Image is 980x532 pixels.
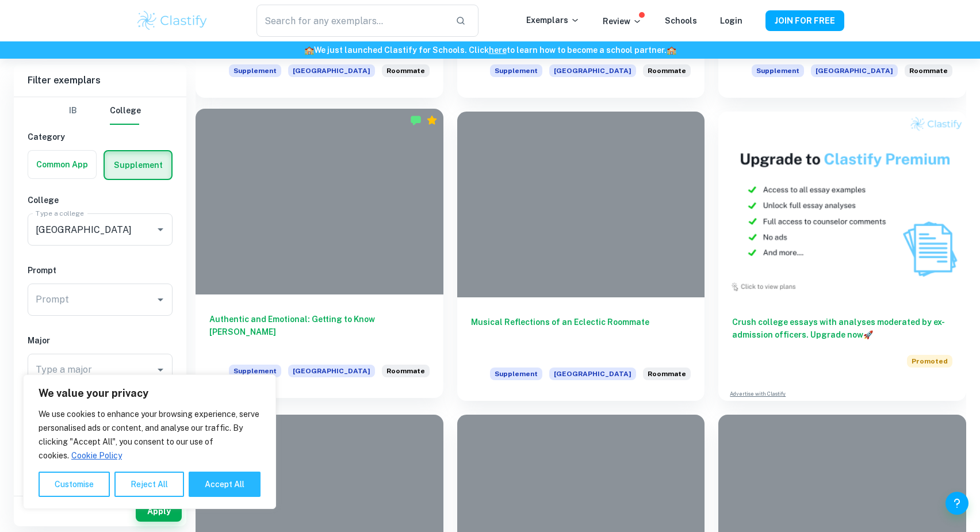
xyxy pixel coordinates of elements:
[490,64,542,77] span: Supplement
[643,64,691,84] div: Top 3 things your roommates might like to know about you.
[718,112,966,297] img: Thumbnail
[382,64,430,84] div: Top 3 things your roommates might like to know about you.
[288,64,375,77] span: [GEOGRAPHIC_DATA]
[39,386,261,400] p: We value your privacy
[229,64,281,77] span: Supplement
[304,45,314,55] span: 🏫
[648,66,686,76] span: Roommate
[457,112,705,401] a: Musical Reflections of an Eclectic RoommateSupplement[GEOGRAPHIC_DATA]Top 3 things your roommates...
[489,45,507,55] a: here
[909,66,948,76] span: Roommate
[136,501,182,522] button: Apply
[39,472,110,497] button: Customise
[863,330,873,339] span: 🚀
[732,316,952,341] h6: Crush college essays with analyses moderated by ex-admission officers. Upgrade now
[720,16,742,25] a: Login
[2,44,978,56] h6: We just launched Clastify for Schools. Click to learn how to become a school partner.
[196,112,443,401] a: Authentic and Emotional: Getting to Know [PERSON_NAME]Supplement[GEOGRAPHIC_DATA]Top 3 things you...
[189,472,261,497] button: Accept All
[71,450,122,461] a: Cookie Policy
[648,369,686,379] span: Roommate
[288,365,375,377] span: [GEOGRAPHIC_DATA]
[386,366,425,376] span: Roommate
[386,66,425,76] span: Roommate
[549,368,636,380] span: [GEOGRAPHIC_DATA]
[907,355,952,368] span: Promoted
[23,374,276,509] div: We value your privacy
[730,390,786,398] a: Advertise with Clastify
[59,97,87,125] button: IB
[209,313,430,351] h6: Authentic and Emotional: Getting to Know [PERSON_NAME]
[114,472,184,497] button: Reject All
[28,264,173,277] h6: Prompt
[36,208,83,218] label: Type a college
[643,368,691,387] div: Top 3 things your roommates might like to know about you.
[257,5,446,37] input: Search for any exemplars...
[765,10,844,31] button: JOIN FOR FREE
[28,334,173,347] h6: Major
[28,131,173,143] h6: Category
[549,64,636,77] span: [GEOGRAPHIC_DATA]
[152,221,169,238] button: Open
[490,368,542,380] span: Supplement
[667,45,676,55] span: 🏫
[14,64,186,97] h6: Filter exemplars
[39,407,261,462] p: We use cookies to enhance your browsing experience, serve personalised ads or content, and analys...
[945,492,968,515] button: Help and Feedback
[426,114,438,126] div: Premium
[471,316,691,354] h6: Musical Reflections of an Eclectic Roommate
[410,114,422,126] img: Marked
[665,16,697,25] a: Schools
[905,64,952,84] div: Top 3 things your roommates might like to know about you.
[526,14,580,26] p: Exemplars
[152,292,169,308] button: Open
[28,151,96,178] button: Common App
[811,64,898,77] span: [GEOGRAPHIC_DATA]
[28,194,173,206] h6: College
[752,64,804,77] span: Supplement
[110,97,141,125] button: College
[59,97,141,125] div: Filter type choice
[152,362,169,378] button: Open
[229,365,281,377] span: Supplement
[603,15,642,28] p: Review
[136,9,209,32] img: Clastify logo
[382,365,430,384] div: Top 3 things your roommates might like to know about you.
[105,151,171,179] button: Supplement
